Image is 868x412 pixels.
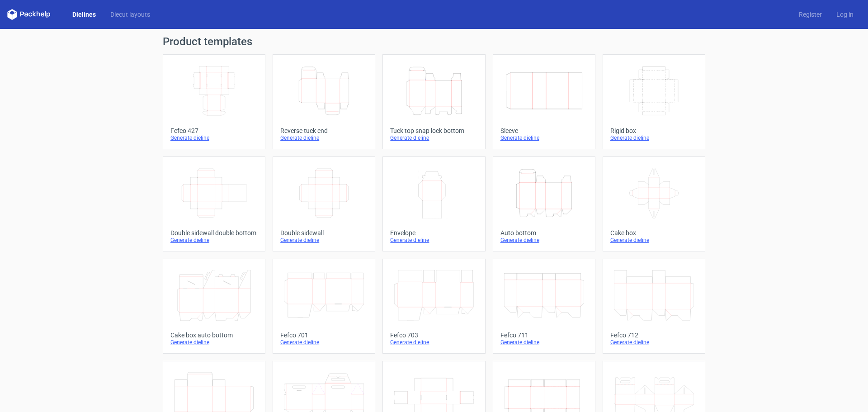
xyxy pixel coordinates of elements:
[382,156,485,251] a: EnvelopeGenerate dieline
[280,237,368,244] div: Generate dieline
[500,134,588,142] div: Generate dieline
[163,156,265,251] a: Double sidewall double bottomGenerate dieline
[163,36,705,47] h1: Product templates
[500,339,588,346] div: Generate dieline
[170,134,258,142] div: Generate dieline
[280,331,368,339] div: Fefco 701
[273,156,375,251] a: Double sidewallGenerate dieline
[280,134,368,142] div: Generate dieline
[610,237,698,244] div: Generate dieline
[382,54,485,149] a: Tuck top snap lock bottomGenerate dieline
[390,331,477,339] div: Fefco 703
[829,10,861,19] a: Log in
[273,259,375,354] a: Fefco 701Generate dieline
[610,127,698,134] div: Rigid box
[170,127,258,134] div: Fefco 427
[610,339,698,346] div: Generate dieline
[280,229,368,237] div: Double sidewall
[163,54,265,149] a: Fefco 427Generate dieline
[280,127,368,134] div: Reverse tuck end
[170,229,258,237] div: Double sidewall double bottom
[500,237,588,244] div: Generate dieline
[500,331,588,339] div: Fefco 711
[792,10,829,19] a: Register
[65,10,103,19] a: Dielines
[500,229,588,237] div: Auto bottom
[603,259,705,354] a: Fefco 712Generate dieline
[390,134,477,142] div: Generate dieline
[390,339,477,346] div: Generate dieline
[390,237,477,244] div: Generate dieline
[170,331,258,339] div: Cake box auto bottom
[273,54,375,149] a: Reverse tuck endGenerate dieline
[170,339,258,346] div: Generate dieline
[390,229,477,237] div: Envelope
[280,339,368,346] div: Generate dieline
[493,156,595,251] a: Auto bottomGenerate dieline
[390,127,477,134] div: Tuck top snap lock bottom
[493,259,595,354] a: Fefco 711Generate dieline
[163,259,265,354] a: Cake box auto bottomGenerate dieline
[603,156,705,251] a: Cake boxGenerate dieline
[103,10,157,19] a: Diecut layouts
[610,134,698,142] div: Generate dieline
[603,54,705,149] a: Rigid boxGenerate dieline
[382,259,485,354] a: Fefco 703Generate dieline
[610,331,698,339] div: Fefco 712
[610,229,698,237] div: Cake box
[500,127,588,134] div: Sleeve
[170,237,258,244] div: Generate dieline
[493,54,595,149] a: SleeveGenerate dieline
